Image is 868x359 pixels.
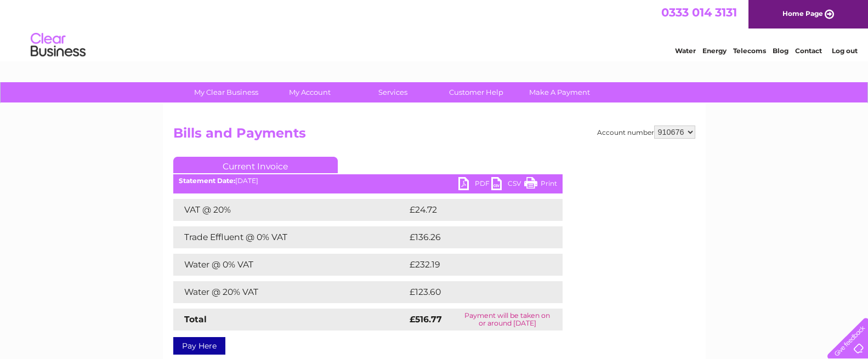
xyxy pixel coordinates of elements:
td: Water @ 20% VAT [173,281,407,303]
h2: Bills and Payments [173,126,695,146]
b: Statement Date: [179,176,235,185]
a: Customer Help [431,82,521,102]
a: Print [524,177,557,193]
a: Energy [702,47,727,55]
td: Water @ 0% VAT [173,254,407,276]
td: Payment will be taken on or around [DATE] [452,309,563,330]
a: Services [348,82,438,102]
strong: Total [184,314,207,324]
a: My Clear Business [181,82,271,102]
div: Account number [597,126,695,139]
a: 0333 014 3131 [661,5,737,19]
strong: £516.77 [410,314,442,324]
td: £232.19 [407,254,542,276]
a: Blog [773,47,788,55]
a: My Account [264,82,355,102]
a: Water [675,47,696,55]
td: VAT @ 20% [173,199,407,221]
td: £123.60 [407,281,542,303]
a: CSV [491,177,524,193]
a: Pay Here [173,337,225,355]
div: Clear Business is a trading name of Verastar Limited (registered in [GEOGRAPHIC_DATA] No. 3667643... [175,6,694,53]
a: Log out [832,47,858,55]
td: £136.26 [407,226,542,248]
td: £24.72 [407,199,540,221]
img: logo.png [30,29,86,62]
a: Telecoms [733,47,766,55]
a: Make A Payment [514,82,605,102]
td: Trade Effluent @ 0% VAT [173,226,407,248]
a: Current Invoice [173,157,338,173]
div: [DATE] [173,177,563,185]
a: PDF [458,177,491,193]
a: Contact [795,47,822,55]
